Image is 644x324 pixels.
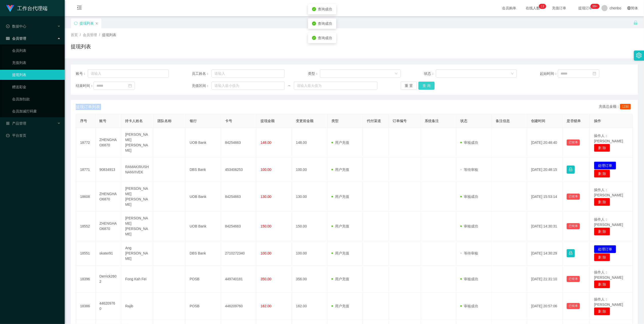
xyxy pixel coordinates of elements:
span: 100.00 [260,168,271,172]
td: 84254663 [221,128,256,157]
span: 数据中心 [6,24,26,28]
span: 操作人：[PERSON_NAME] [594,217,623,227]
span: 首页 [71,33,78,37]
button: 删 除 [594,227,610,236]
td: [DATE] 20:57:06 [527,293,563,320]
span: 是否锁单 [567,119,581,123]
span: 1230 [620,104,631,109]
td: Fong Kah Fei [121,266,154,293]
td: UOB Bank [186,182,221,212]
span: 等待审核 [460,168,478,172]
img: logo.9652507e.png [6,5,14,12]
div: 提现列表 [80,18,94,28]
span: 操作 [594,119,601,123]
td: 18552 [76,212,96,241]
td: Derrick2602 [96,266,121,293]
div: 充值总金额： [599,104,633,110]
a: 充值列表 [12,58,61,68]
td: 18772 [76,128,96,157]
span: 查询成功 [318,21,332,26]
i: 图标: sync [74,21,78,25]
i: 图标: setting [636,53,642,58]
span: 充值区间： [192,83,211,88]
a: 图标: dashboard平台首页 [6,130,61,141]
button: 删 除 [594,144,610,152]
td: 100.00 [292,241,327,266]
span: 操作人：[PERSON_NAME] [594,270,623,280]
i: 图标: calendar [128,84,132,87]
span: 用户充值 [331,195,349,199]
td: [DATE] 20:48:40 [527,128,563,157]
td: [DATE] 14:30:29 [527,241,563,266]
td: 446209760 [221,293,256,320]
span: 操作人：[PERSON_NAME] [594,297,623,307]
span: 提现订单列表 [76,104,100,110]
span: 350.00 [260,277,271,281]
span: 账号： [76,71,88,76]
span: 创建时间 [531,119,545,123]
span: 审核成功 [460,195,478,199]
i: 图标: global [627,6,631,10]
input: 请输入 [211,70,285,78]
button: 已锁单 [567,194,580,200]
span: 操作人：[PERSON_NAME] [594,134,623,143]
td: Rajib [121,293,154,320]
span: 会员管理 [83,33,97,37]
i: 图标: menu-fold [71,0,88,16]
span: 系统备注 [425,119,439,123]
span: 订单编号 [393,119,407,123]
i: 图标: down [511,72,514,76]
button: 处理订单 [594,161,616,170]
i: 图标: close [95,22,98,25]
span: 产品管理 [6,121,26,125]
button: 已锁单 [567,303,580,309]
td: 130.00 [292,182,327,212]
span: 审核成功 [460,304,478,308]
span: 150.00 [260,224,271,228]
button: 删 除 [594,198,610,206]
td: 356.00 [292,266,327,293]
i: icon: check-circle [312,7,316,11]
td: 100.00 [292,157,327,182]
td: 148.00 [292,128,327,157]
a: 会员列表 [12,45,61,56]
span: ~ [285,83,294,88]
span: 用户充值 [331,224,349,228]
h1: 工作台代理端 [17,0,47,16]
td: UOB Bank [186,128,221,157]
td: POSB [186,293,221,320]
button: 删 除 [594,253,610,261]
span: 用户充值 [331,277,349,281]
span: 提现金额 [260,119,275,123]
a: 工作台代理端 [6,6,47,10]
span: 员工姓名： [192,71,211,76]
span: 162.00 [260,304,271,308]
i: icon: check-circle [312,36,316,40]
span: 提现订单 [576,6,595,10]
button: 处理订单 [594,245,616,253]
span: 状态： [424,71,436,76]
td: skater91 [96,241,121,266]
span: 审核成功 [460,224,478,228]
span: 130.00 [260,195,271,199]
input: 请输入 [88,70,169,78]
a: 赠送彩金 [12,82,61,92]
i: 图标: check-circle-o [6,25,10,28]
button: 删 除 [594,280,610,288]
span: 查询成功 [318,7,332,11]
span: 状态 [460,119,467,123]
td: [PERSON_NAME] [PERSON_NAME] [121,182,154,212]
span: 持卡人姓名 [125,119,143,123]
a: 会员加减打码量 [12,106,61,116]
i: 图标: appstore-o [6,122,10,125]
td: [DATE] 15:53:14 [527,182,563,212]
a: 会员加扣款 [12,94,61,104]
td: DBS Bank [186,241,221,266]
button: 删 除 [594,307,610,315]
td: UOB Bank [186,212,221,241]
a: 提现列表 [12,70,61,80]
td: [DATE] 20:48:15 [527,157,563,182]
span: 用户充值 [331,141,349,145]
td: DBS Bank [186,157,221,182]
td: 18386 [76,293,96,320]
